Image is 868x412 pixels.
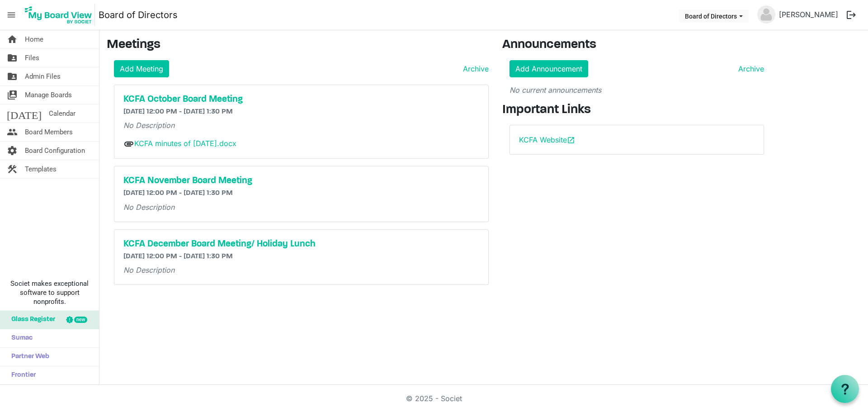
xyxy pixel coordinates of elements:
span: Board Configuration [25,142,85,160]
span: switch_account [7,86,18,104]
span: construction [7,160,18,178]
h6: [DATE] 12:00 PM - [DATE] 1:30 PM [123,189,479,198]
span: Sumac [7,329,33,347]
span: folder_shared [7,67,18,85]
span: open_in_new [567,136,575,144]
span: attachment [123,138,134,149]
p: No Description [123,120,479,131]
div: new [74,317,87,323]
a: KCFA December Board Meeting/ Holiday Lunch [123,239,479,250]
h6: [DATE] 12:00 PM - [DATE] 1:30 PM [123,108,479,116]
a: [PERSON_NAME] [775,5,842,24]
a: © 2025 - Societ [406,394,462,403]
a: Board of Directors [99,6,178,24]
h3: Important Links [502,103,771,118]
span: Partner Web [7,348,49,366]
span: home [7,30,18,48]
p: No Description [123,202,479,213]
h3: Meetings [107,38,489,53]
a: KCFA November Board Meeting [123,175,479,186]
img: My Board View Logo [22,4,95,26]
h3: Announcements [502,38,771,53]
span: [DATE] [7,104,42,123]
p: No current announcements [509,85,764,95]
span: Admin Files [25,67,61,85]
h6: [DATE] 12:00 PM - [DATE] 1:30 PM [123,252,479,261]
span: Glass Register [7,311,55,329]
a: KCFA Websiteopen_in_new [519,135,575,144]
span: folder_shared [7,49,18,67]
a: Archive [459,63,489,74]
span: people [7,123,18,141]
a: Add Announcement [509,60,588,77]
span: Societ makes exceptional software to support nonprofits. [4,279,95,306]
p: No Description [123,265,479,275]
span: settings [7,142,18,160]
a: Add Meeting [114,60,169,77]
button: logout [842,5,861,24]
a: KCFA October Board Meeting [123,94,479,105]
span: Frontier [7,366,36,384]
a: Archive [735,63,764,74]
img: no-profile-picture.svg [757,5,775,24]
button: Board of Directors dropdownbutton [679,9,749,22]
span: Calendar [49,104,75,123]
span: Board Members [25,123,73,141]
a: KCFA minutes of [DATE].docx [134,139,236,148]
span: Templates [25,160,57,178]
span: Files [25,49,39,67]
span: menu [3,6,20,24]
span: Manage Boards [25,86,72,104]
a: My Board View Logo [22,4,99,26]
span: Home [25,30,43,48]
